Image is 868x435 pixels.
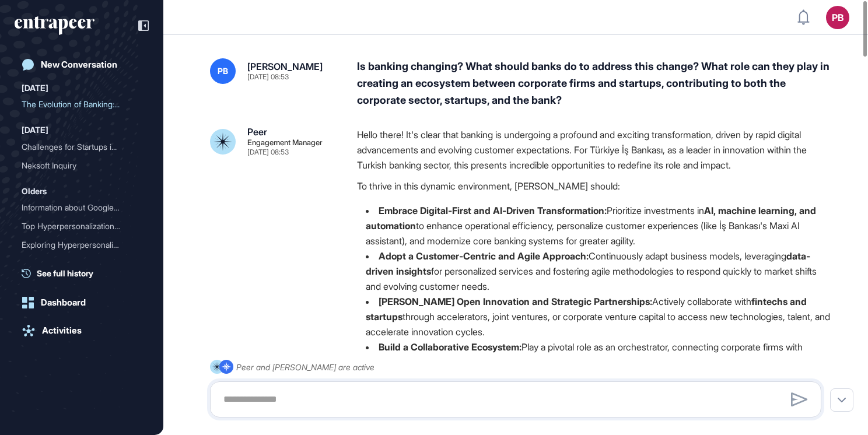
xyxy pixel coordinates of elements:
[357,58,831,108] div: Is banking changing? What should banks do to address this change? What role can they play in crea...
[247,127,267,136] div: Peer
[15,319,149,342] a: Activities
[22,236,142,254] div: Exploring Hyperpersonalization in Banking
[22,236,132,254] div: Exploring Hyperpersonaliz...
[22,95,132,114] div: The Evolution of Banking:...
[379,205,607,216] strong: Embrace Digital-First and AI-Driven Transformation:
[247,139,323,146] div: Engagement Manager
[22,138,142,156] div: Challenges for Startups in Connecting with Corporates
[22,138,132,156] div: Challenges for Startups i...
[15,53,149,76] a: New Conversation
[247,73,289,80] div: [DATE] 08:53
[379,296,652,307] strong: [PERSON_NAME] Open Innovation and Strategic Partnerships:
[357,339,831,415] li: Play a pivotal role as an orchestrator, connecting corporate firms with innovative startups for ....
[22,156,142,175] div: Neksoft Inquiry
[247,149,289,156] div: [DATE] 08:53
[357,203,831,248] li: Prioritize investments in to enhance operational efficiency, personalize customer experiences (li...
[37,267,93,279] span: See full history
[218,66,228,76] span: PB
[22,156,132,175] div: Neksoft Inquiry
[41,297,86,308] div: Dashboard
[379,250,589,262] strong: Adopt a Customer-Centric and Agile Approach:
[357,248,831,294] li: Continuously adapt business models, leveraging for personalized services and fostering agile meth...
[22,81,48,95] div: [DATE]
[826,6,849,29] button: PB
[379,341,521,353] strong: Build a Collaborative Ecosystem:
[357,294,831,339] li: Actively collaborate with through accelerators, joint ventures, or corporate venture capital to a...
[41,59,117,70] div: New Conversation
[22,267,149,279] a: See full history
[22,217,142,236] div: Top Hyperpersonalization Use Cases in Banking
[247,62,323,71] div: [PERSON_NAME]
[15,291,149,314] a: Dashboard
[22,198,142,217] div: Information about Google and its related entities
[22,217,132,236] div: Top Hyperpersonalization ...
[22,95,142,114] div: The Evolution of Banking: Strategies for Banks to Foster Ecosystems between Corporates and Startups
[357,127,831,173] p: Hello there! It's clear that banking is undergoing a profound and exciting transformation, driven...
[22,198,132,217] div: Information about Google ...
[357,178,831,194] p: To thrive in this dynamic environment, [PERSON_NAME] should:
[42,325,82,336] div: Activities
[15,16,94,35] div: entrapeer-logo
[22,123,48,137] div: [DATE]
[22,184,47,198] div: Olders
[236,360,374,374] div: Peer and [PERSON_NAME] are active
